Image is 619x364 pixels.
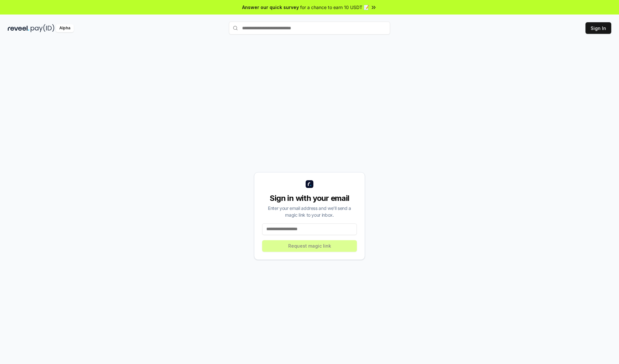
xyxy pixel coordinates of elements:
button: Sign In [585,22,611,34]
div: Enter your email address and we’ll send a magic link to your inbox. [262,205,357,218]
img: reveel_dark [8,24,29,32]
span: Answer our quick survey [242,4,299,11]
span: for a chance to earn 10 USDT 📝 [300,4,369,11]
img: pay_id [31,24,54,32]
div: Sign in with your email [262,193,357,203]
div: Alpha [56,24,74,32]
img: logo_small [306,180,313,188]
